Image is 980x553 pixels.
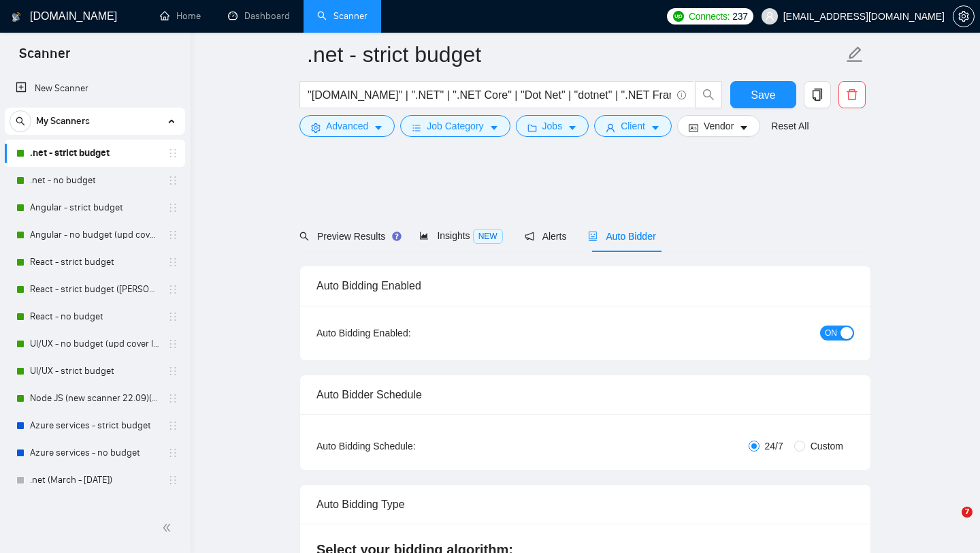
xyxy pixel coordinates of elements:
[771,118,808,133] a: Reset All
[391,230,403,242] div: Tooltip anchor
[953,11,975,22] a: setting
[606,123,615,133] span: user
[167,230,178,240] span: holder
[167,366,178,377] span: holder
[299,115,395,137] button: settingAdvancedcaret-down
[427,118,483,133] span: Job Category
[419,230,502,241] span: Insights
[30,439,159,467] a: Azure services - no budget
[695,81,722,108] button: search
[765,12,774,21] span: user
[953,5,975,27] button: setting
[30,330,159,358] a: UI/UX - no budget (upd cover letter)
[299,232,309,241] span: search
[167,393,178,404] span: holder
[374,123,383,133] span: caret-down
[804,89,830,101] span: copy
[30,358,159,385] a: UI/UX - strict budget
[739,123,749,133] span: caret-down
[732,9,747,24] span: 237
[311,123,321,133] span: setting
[316,326,495,341] div: Auto Bidding Enabled:
[167,284,178,295] span: holder
[167,338,178,349] span: holder
[299,231,397,242] span: Preview Results
[167,148,178,159] span: holder
[167,202,178,213] span: holder
[317,10,367,22] a: searchScanner
[167,475,178,486] span: holder
[167,420,178,431] span: holder
[30,221,159,249] a: Angular - no budget (upd cover letter)
[316,439,495,454] div: Auto Bidding Schedule:
[167,175,178,186] span: holder
[542,118,563,133] span: Jobs
[962,507,973,518] span: 7
[677,91,686,99] span: info-circle
[696,89,721,101] span: search
[30,467,159,494] a: .net (March - [DATE])
[8,44,81,72] span: Scanner
[516,115,589,137] button: folderJobscaret-down
[839,89,865,101] span: delete
[525,232,534,241] span: notification
[825,326,837,341] span: ON
[316,375,854,414] div: Auto Bidder Schedule
[588,232,598,241] span: robot
[400,115,510,137] button: barsJob Categorycaret-down
[12,6,21,28] img: logo
[677,115,760,137] button: idcardVendorcaret-down
[30,412,159,439] a: Azure services - strict budget
[30,249,159,276] a: React - strict budget
[527,123,537,133] span: folder
[162,521,176,535] span: double-left
[228,10,290,22] a: dashboardDashboard
[704,118,734,133] span: Vendor
[326,118,368,133] span: Advanced
[10,110,31,132] button: search
[307,37,843,72] input: Scanner name...
[805,439,849,454] span: Custom
[689,9,730,24] span: Connects:
[846,46,864,63] span: edit
[673,11,684,22] img: upwork-logo.png
[30,303,159,330] a: React - no budget
[473,229,503,244] span: NEW
[730,81,796,108] button: Save
[167,447,178,458] span: holder
[934,507,966,539] iframe: Intercom live chat
[689,123,698,133] span: idcard
[568,123,577,133] span: caret-down
[167,502,178,513] span: holder
[419,231,429,240] span: area-chart
[751,86,775,104] span: Save
[953,11,974,22] span: setting
[651,123,660,133] span: caret-down
[30,194,159,221] a: Angular - strict budget
[10,116,31,126] span: search
[838,81,866,108] button: delete
[412,123,421,133] span: bars
[308,86,671,104] input: Search Freelance Jobs...
[30,167,159,194] a: .net - no budget
[167,257,178,268] span: holder
[316,485,854,524] div: Auto Bidding Type
[167,311,178,322] span: holder
[36,108,90,135] span: My Scanners
[525,231,567,242] span: Alerts
[16,75,174,102] a: New Scanner
[594,115,672,137] button: userClientcaret-down
[30,276,159,303] a: React - strict budget ([PERSON_NAME] Account) (upd cover letter)
[30,494,159,521] a: Azure services (March - [DATE])
[804,81,831,108] button: copy
[759,439,789,454] span: 24/7
[160,10,201,22] a: homeHome
[621,118,645,133] span: Client
[588,231,655,242] span: Auto Bidder
[30,385,159,412] a: Node JS (new scanner 22.09)(upd cover letter)
[5,75,185,102] li: New Scanner
[30,140,159,167] a: .net - strict budget
[489,123,499,133] span: caret-down
[316,266,854,305] div: Auto Bidding Enabled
